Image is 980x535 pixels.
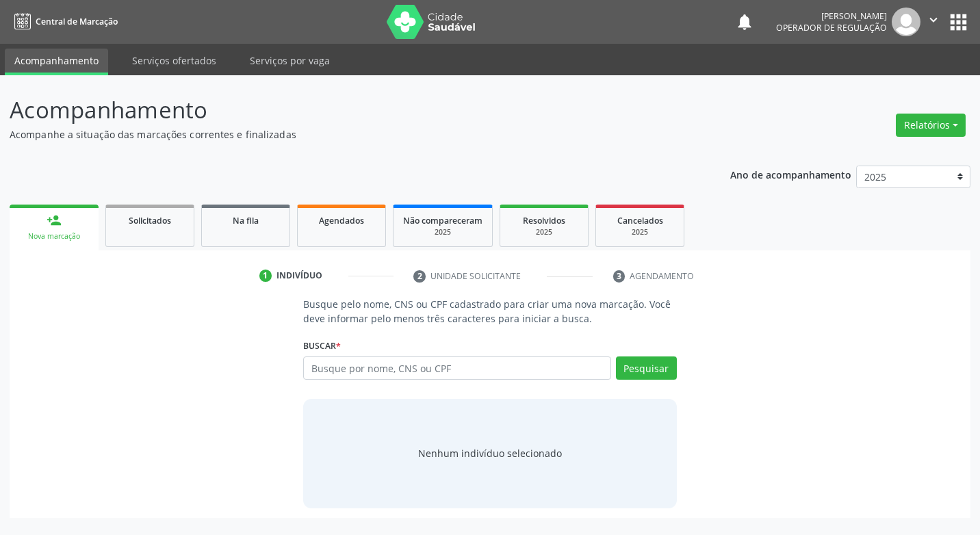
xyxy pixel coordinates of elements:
[776,10,887,22] div: [PERSON_NAME]
[129,215,171,226] span: Solicitados
[892,8,920,36] img: img
[896,114,966,137] button: Relatórios
[10,127,682,142] p: Acompanhe a situação das marcações correntes e finalizadas
[403,215,482,226] span: Não compareceram
[240,49,339,73] a: Serviços por vaga
[36,16,118,27] span: Central de Marcação
[617,215,663,226] span: Cancelados
[926,12,941,27] i: 
[303,335,341,356] label: Buscar
[5,49,108,75] a: Acompanhamento
[319,215,364,226] span: Agendados
[259,270,272,282] div: 1
[276,270,322,282] div: Indivíduo
[10,10,118,33] a: Central de Marcação
[47,213,62,228] div: person_add
[776,22,887,34] span: Operador de regulação
[233,215,259,226] span: Na fila
[403,227,482,237] div: 2025
[730,166,851,183] p: Ano de acompanhamento
[19,231,89,242] div: Nova marcação
[510,227,578,237] div: 2025
[735,12,754,31] button: notifications
[303,297,676,326] p: Busque pelo nome, CNS ou CPF cadastrado para criar uma nova marcação. Você deve informar pelo men...
[303,356,610,380] input: Busque por nome, CNS ou CPF
[606,227,674,237] div: 2025
[10,93,682,127] p: Acompanhamento
[523,215,565,226] span: Resolvidos
[418,446,562,460] div: Nenhum indivíduo selecionado
[122,49,226,73] a: Serviços ofertados
[946,10,970,34] button: apps
[616,356,677,380] button: Pesquisar
[920,8,946,36] button: 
